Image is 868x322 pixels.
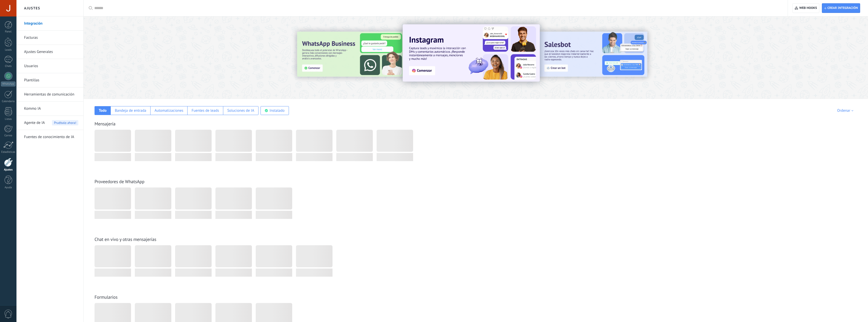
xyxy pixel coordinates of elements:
span: Crear integración [827,6,858,10]
li: Ajustes Generales [16,45,83,59]
li: Usuarios [16,59,83,73]
span: Pruébalo ahora! [52,120,78,125]
div: Correo [1,134,16,137]
li: Plantillas [16,73,83,87]
div: Ordenar [837,108,855,113]
li: Agente de IA [16,116,83,130]
div: Chats [1,65,16,68]
a: Agente de IA Pruébalo ahora! [24,116,78,130]
button: Web hooks [792,3,819,13]
div: Fuentes de leads [192,108,219,113]
a: Kommo IA [24,102,78,116]
a: Mensajería [95,121,116,127]
li: Kommo IA [16,102,83,116]
a: Chat en vivo y otras mensajerías [95,236,156,242]
img: Slide 2 [539,32,647,77]
div: WhatsApp [1,82,15,86]
a: Formularios [95,294,118,300]
a: Facturas [24,31,78,45]
li: Herramientas de comunicación [16,87,83,102]
div: Soluciones de IA [227,108,254,113]
div: Calendario [1,100,16,103]
div: Bandeja de entrada [115,108,146,113]
a: Herramientas de comunicación [24,87,78,102]
div: Leads [1,48,16,52]
a: Fuentes de conocimiento de IA [24,130,78,144]
a: Proveedores de WhatsApp [95,179,144,184]
span: Agente de IA [24,116,45,130]
div: Estadísticas [1,150,16,154]
a: Plantillas [24,73,78,87]
li: Fuentes de conocimiento de IA [16,130,83,144]
a: Ajustes Generales [24,45,78,59]
a: Integración [24,16,78,31]
li: Integración [16,16,83,31]
div: Panel [1,30,16,33]
a: Usuarios [24,59,78,73]
div: Ajustes [1,168,16,172]
div: Listas [1,118,16,121]
button: Crear integración [822,3,860,13]
img: Slide 1 [403,24,540,82]
div: Ayuda [1,186,16,189]
div: Instalado [270,108,285,113]
li: Facturas [16,31,83,45]
div: Automatizaciones [155,108,183,113]
div: Todo [99,108,107,113]
span: Web hooks [799,6,817,10]
img: Slide 3 [297,32,405,77]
